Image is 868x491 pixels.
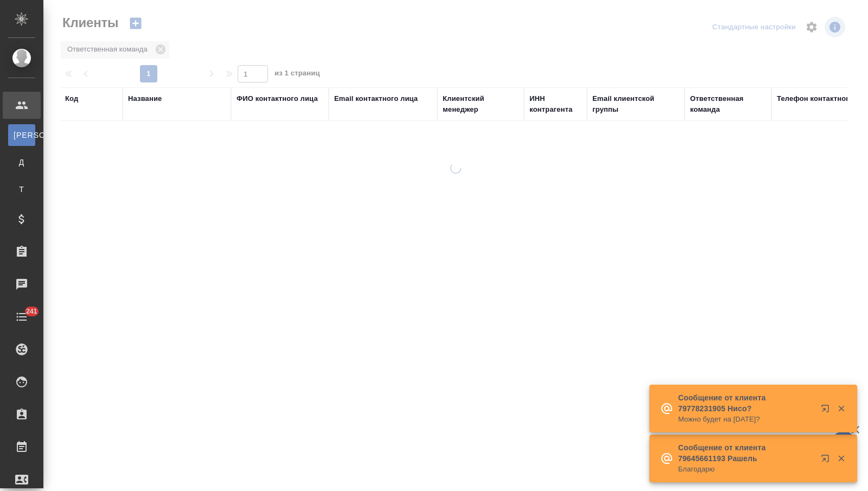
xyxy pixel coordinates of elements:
button: Открыть в новой вкладке [814,448,840,474]
a: Д [8,151,35,173]
span: Д [14,157,30,168]
div: Название [128,93,162,104]
a: Т [8,178,35,200]
span: [PERSON_NAME] [14,130,30,141]
div: Клиентский менеджер [443,93,519,115]
span: 241 [20,306,44,317]
p: Можно будет на [DATE]? [678,414,814,425]
p: Благодарю [678,464,814,475]
a: [PERSON_NAME] [8,124,35,146]
a: 241 [3,303,41,330]
p: Сообщение от клиента 79778231905 Нисо? [678,392,814,414]
button: Открыть в новой вкладке [814,398,840,424]
div: Email клиентской группы [592,93,679,115]
button: Закрыть [830,454,852,463]
div: Код [65,93,78,104]
div: Email контактного лица [334,93,418,104]
p: Сообщение от клиента 79645661193 Рашель [678,442,814,464]
button: Закрыть [830,404,852,413]
div: Ответственная команда [690,93,766,115]
span: Т [14,184,30,195]
div: ФИО контактного лица [237,93,318,104]
div: ИНН контрагента [529,93,582,115]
